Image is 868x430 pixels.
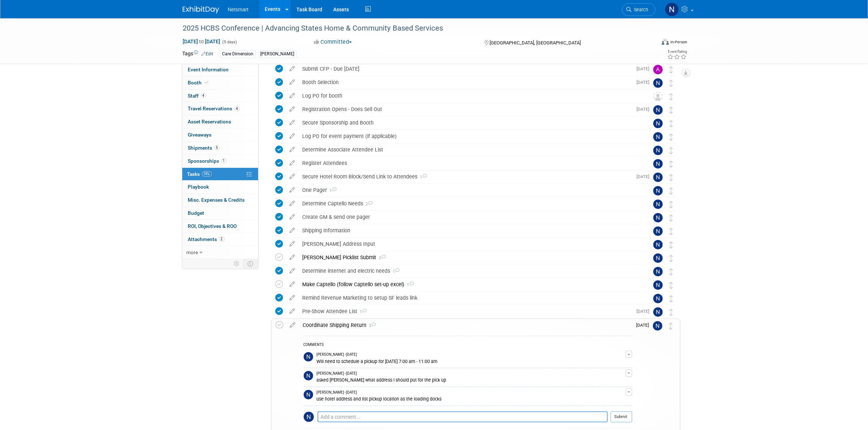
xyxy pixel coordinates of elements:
span: Playbook [188,184,209,190]
div: Pre-Show Attendee List [299,305,632,317]
td: Personalize Event Tab Strip [231,259,244,268]
a: edit [286,79,299,86]
div: Event Rating [667,50,687,54]
span: 3 [367,323,376,328]
img: Nina Finn [304,371,313,380]
img: Nina Finn [653,132,663,142]
i: Move task [670,282,673,289]
div: Event Format [612,38,688,49]
i: Move task [670,120,673,127]
span: Giveaways [188,132,212,138]
a: edit [286,227,299,234]
div: Care Dimension [220,50,256,58]
span: [DATE] [637,107,653,112]
span: [DATE] [637,66,653,71]
span: 1 [327,188,337,193]
span: [PERSON_NAME] - [DATE] [317,390,357,395]
span: 1 [405,283,414,287]
span: Staff [188,93,206,99]
img: Nina Finn [653,226,663,236]
img: Format-Inperson.png [662,39,669,45]
a: edit [286,119,299,126]
img: Nina Finn [653,200,663,209]
button: Submit [611,411,632,422]
span: Search [632,7,649,12]
a: Sponsorships1 [182,155,258,167]
img: Unassigned [653,92,663,101]
a: edit [286,200,299,207]
span: [DATE] [637,174,653,179]
a: Playbook [182,181,258,193]
span: 4 [234,106,240,111]
img: Nina Finn [653,267,663,276]
i: Move task [670,188,673,194]
a: edit [286,173,299,180]
div: Log PO for booth [299,90,639,102]
a: Shipments5 [182,142,258,154]
span: [DATE] [637,80,653,85]
img: Nina Finn [653,213,663,222]
img: Nina Finn [653,307,663,317]
div: [PERSON_NAME] Picklist Submit [299,251,639,264]
i: Move task [670,80,673,87]
img: Nina Finn [665,3,679,16]
a: Booth [182,76,258,89]
span: Tasks [187,171,212,177]
a: Asset Reservations [182,115,258,128]
div: [PERSON_NAME] [258,50,297,58]
a: Giveaways [182,129,258,141]
i: Move task [670,161,673,167]
img: Nina Finn [653,321,662,331]
div: Determine Captello Needs [299,197,639,210]
a: Misc. Expenses & Credits [182,194,258,206]
img: Nina Finn [653,78,663,88]
i: Move task [669,323,673,330]
span: 74% [202,171,212,177]
span: Misc. Expenses & Credits [188,197,245,203]
div: Shipping Information [299,224,639,237]
img: Nina Finn [304,390,313,399]
div: Remind Revenue Marketing to setup SF leads link [299,292,639,304]
span: Netsmart [228,7,249,12]
img: Nina Finn [653,173,663,182]
a: Attachments2 [182,233,258,246]
i: Move task [670,201,673,208]
img: ExhibitDay [183,6,219,13]
span: Event Information [188,67,229,72]
span: ROI, Objectives & ROO [188,223,237,229]
i: Move task [670,93,673,100]
a: edit [286,254,299,261]
div: Make Captello (follow Captello set-up excel) [299,278,639,291]
a: edit [286,295,299,301]
img: Nina Finn [653,186,663,196]
span: Booth [188,80,210,86]
i: Move task [670,309,673,316]
img: Nina Finn [653,240,663,249]
div: use hotel address and list pickup location as the loading docks [317,395,626,402]
span: (5 days) [222,40,237,44]
a: more [182,246,258,259]
span: Travel Reservations [188,106,240,111]
button: Committed [311,38,355,46]
a: edit [286,187,299,193]
i: Move task [670,134,673,141]
i: Move task [670,241,673,248]
a: edit [286,281,299,288]
span: 2 [219,236,225,242]
a: edit [286,308,299,315]
img: Nina Finn [653,105,663,115]
a: edit [286,106,299,113]
div: 2025 HCBS Conference | Advancing States Home & Community Based Services [180,22,645,35]
img: Nina Finn [653,253,663,263]
span: [GEOGRAPHIC_DATA], [GEOGRAPHIC_DATA] [490,40,581,46]
span: 4 [201,93,206,98]
div: Coordinate Shipping Return [299,319,632,331]
span: [DATE] [DATE] [183,38,221,45]
a: edit [286,66,299,72]
i: Move task [670,66,673,73]
img: Nina Finn [653,294,663,303]
span: Shipments [188,145,220,151]
i: Move task [670,295,673,302]
span: [PERSON_NAME] - [DATE] [317,352,357,357]
a: Edit [202,51,214,56]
